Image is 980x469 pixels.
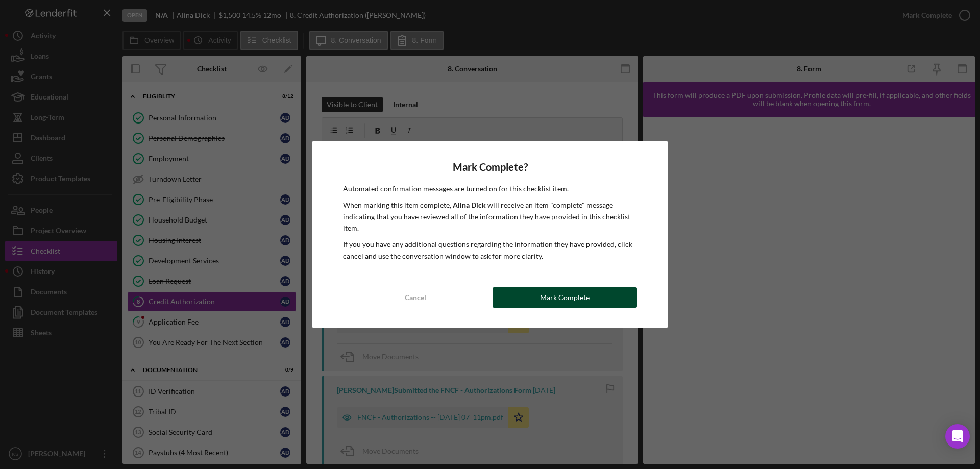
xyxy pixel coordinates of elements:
h4: Mark Complete? [343,161,637,173]
p: When marking this item complete, will receive an item "complete" message indicating that you have... [343,200,637,234]
p: Automated confirmation messages are turned on for this checklist item. [343,183,637,194]
b: Alina Dick [453,201,486,209]
div: Cancel [405,287,426,308]
button: Cancel [343,287,487,308]
button: Mark Complete [493,287,637,308]
p: If you you have any additional questions regarding the information they have provided, click canc... [343,239,637,262]
div: Mark Complete [540,287,590,308]
div: Open Intercom Messenger [945,424,970,449]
